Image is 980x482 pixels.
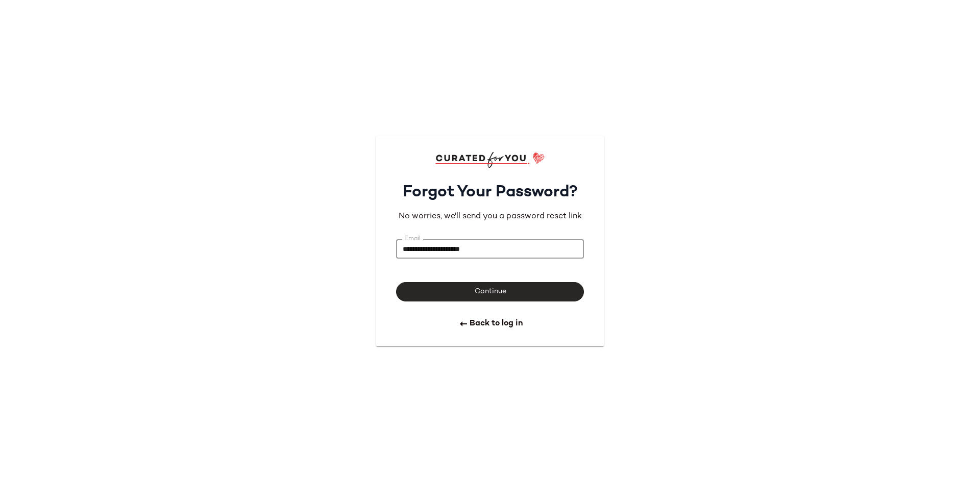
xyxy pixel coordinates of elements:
p: No worries, we'll send you a password reset link [396,211,584,223]
button: Continue [396,282,584,301]
h1: Forgot Your Password? [396,168,584,211]
span: Continue [474,288,506,296]
a: Back to log in [396,318,584,330]
img: cfy_login_logo.DGdB1djN.svg [435,152,545,167]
